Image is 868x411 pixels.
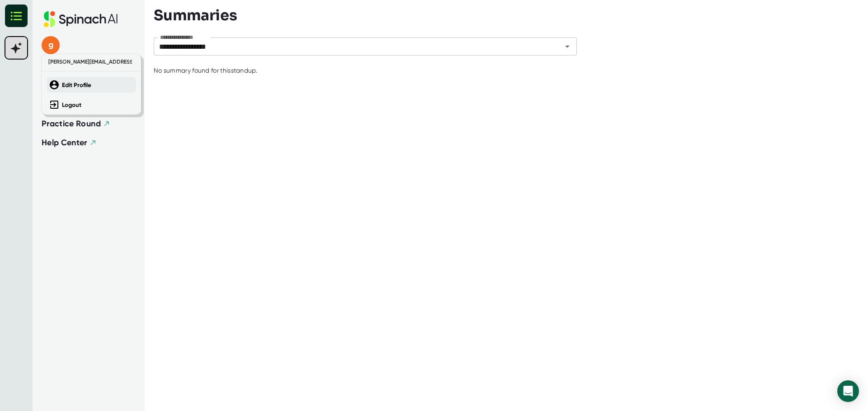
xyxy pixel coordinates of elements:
[62,81,91,89] b: Edit Profile
[47,97,136,112] button: Logout
[62,101,81,109] b: Logout
[837,380,859,402] div: Open Intercom Messenger
[47,77,136,92] button: Edit Profile
[46,56,132,67] span: [PERSON_NAME][EMAIL_ADDRESS][PERSON_NAME][DOMAIN_NAME]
